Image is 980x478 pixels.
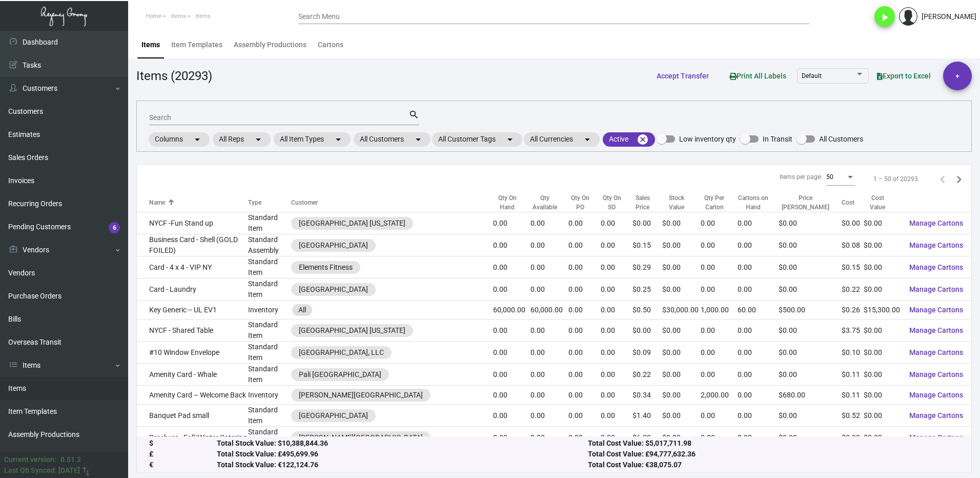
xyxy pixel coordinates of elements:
[934,171,951,187] button: Previous page
[530,364,569,386] td: 0.00
[234,39,307,50] div: Assembly Productions
[879,11,891,24] i: play_arrow
[842,427,864,449] td: $2.92
[493,234,530,256] td: 0.00
[901,386,971,404] button: Manage Cartons
[779,405,842,427] td: $0.00
[248,427,292,449] td: Standard Item
[568,320,600,342] td: 0.00
[248,301,292,320] td: Inventory
[248,198,261,207] div: Type
[842,278,864,301] td: $0.22
[530,278,569,301] td: 0.00
[721,67,794,86] button: Print All Labels
[530,256,569,278] td: 0.00
[141,39,160,50] div: Items
[248,256,292,278] td: Standard Item
[601,212,632,234] td: 0.00
[137,364,248,386] td: Amenity Card - Whale
[864,301,901,320] td: $15,300.00
[213,132,271,147] mat-chip: All Reps
[191,133,203,146] mat-icon: arrow_drop_down
[137,256,248,278] td: Card - 4 x 4 - VIP NY
[248,234,292,256] td: Standard Assembly
[632,427,662,449] td: $6.29
[738,405,779,427] td: 0.00
[864,364,901,386] td: $0.00
[701,364,738,386] td: 0.00
[648,67,717,85] button: Accept Transfer
[901,236,971,254] button: Manage Cartons
[568,193,600,212] div: Qty On PO
[662,193,701,212] div: Stock Value
[779,301,842,320] td: $500.00
[901,280,971,298] button: Manage Cartons
[901,406,971,425] button: Manage Cartons
[530,342,569,364] td: 0.00
[601,427,632,449] td: 0.00
[909,326,963,334] span: Manage Cartons
[530,234,569,256] td: 0.00
[274,132,351,147] mat-chip: All Item Types
[603,132,655,147] mat-chip: Active
[530,386,569,405] td: 0.00
[679,133,736,145] span: Low inventory qty
[864,234,901,256] td: $0.00
[217,449,588,460] div: Total Stock Value: £495,699.96
[137,427,248,449] td: Brochure - Fall/Winter Catering
[909,348,963,356] span: Manage Cartons
[802,72,822,79] span: Default
[299,369,381,380] div: Pali [GEOGRAPHIC_DATA]
[901,258,971,276] button: Manage Cartons
[864,278,901,301] td: $0.00
[909,241,963,249] span: Manage Cartons
[632,301,662,320] td: $0.50
[637,133,649,146] mat-icon: cancel
[701,193,738,212] div: Qty Per Carton
[779,193,842,212] div: Price [PERSON_NAME]
[248,278,292,301] td: Standard Item
[4,454,56,465] div: Current version:
[657,72,709,80] span: Accept Transfer
[662,427,701,449] td: $0.00
[136,67,212,85] div: Items (20293)
[332,133,344,146] mat-icon: arrow_drop_down
[299,390,423,401] div: [PERSON_NAME][GEOGRAPHIC_DATA]
[524,132,600,147] mat-chip: All Currencies
[701,212,738,234] td: 0.00
[632,405,662,427] td: $1.40
[137,342,248,364] td: #10 Window Envelope
[909,433,963,442] span: Manage Cartons
[530,301,569,320] td: 60,000.00
[588,460,959,471] div: Total Cost Value: €38,075.07
[568,234,600,256] td: 0.00
[901,365,971,384] button: Manage Cartons
[738,386,779,405] td: 0.00
[901,301,971,319] button: Manage Cartons
[601,301,632,320] td: 0.00
[842,198,864,207] div: Cost
[864,193,892,212] div: Cost Value
[137,278,248,301] td: Card - Laundry
[171,39,222,50] div: Item Templates
[248,342,292,364] td: Standard Item
[864,320,901,342] td: $0.00
[601,320,632,342] td: 0.00
[779,364,842,386] td: $0.00
[779,278,842,301] td: $0.00
[662,234,701,256] td: $0.00
[530,212,569,234] td: 0.00
[632,320,662,342] td: $0.00
[738,234,779,256] td: 0.00
[146,13,161,19] span: Home
[842,405,864,427] td: $0.52
[149,198,165,207] div: Name
[842,386,864,405] td: $0.11
[632,278,662,301] td: $0.25
[738,193,769,212] div: Cartons on Hand
[217,460,588,471] div: Total Stock Value: €122,124.76
[581,133,594,146] mat-icon: arrow_drop_down
[662,212,701,234] td: $0.00
[354,132,431,147] mat-chip: All Customers
[738,301,779,320] td: 60.00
